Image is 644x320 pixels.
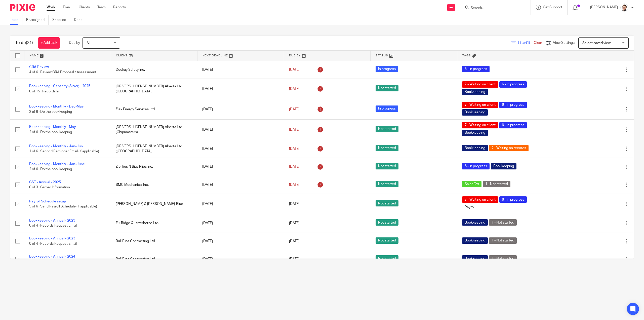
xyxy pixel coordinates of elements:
span: 1 of 6 · Second Reminder Email (if applicable) [29,150,99,153]
a: Reassigned [26,15,49,25]
a: + Add task [38,37,60,49]
img: Jayde%20Headshot.jpg [620,4,628,12]
a: Bookkeeping - Annual - 2023 [29,219,75,222]
a: Bookkeeping - Annual - 2024 [29,255,75,258]
td: [DATE] [197,140,284,158]
span: 2 of 6 · Do the bookkeeping [29,130,72,134]
td: [DRIVERS_LICENSE_NUMBER] Alberta Ltd. ([GEOGRAPHIC_DATA]) [111,140,197,158]
span: Bookkeeping [462,145,488,151]
a: Work [47,5,55,10]
td: [DRIVERS_LICENSE_NUMBER] Alberta Ltd. ([GEOGRAPHIC_DATA]) [111,79,197,99]
td: [PERSON_NAME] & [PERSON_NAME]-Blue [111,194,197,214]
span: Not started [376,126,398,132]
span: In progress [376,66,398,72]
span: 1 - Not started [489,219,517,226]
span: 0 of 15 · Records In [29,90,59,93]
span: [DATE] [289,183,300,187]
span: 6 - In progress [499,196,527,203]
span: 1 - Not started [489,237,517,244]
a: Snoozed [52,15,70,25]
span: Bookkeeping [462,130,488,136]
span: [DATE] [289,221,300,225]
td: Bull Pine Contracting Ltd [111,232,197,250]
span: Not started [376,85,398,91]
a: Bookkeeping - Annual - 2023 [29,237,75,240]
td: Bull Pine Contracting Ltd [111,250,197,268]
span: 6 - In progress [499,81,527,88]
span: Payroll [462,204,478,210]
span: Not started [376,145,398,151]
span: Bookkeeping [491,163,516,169]
span: 7 - Waiting on client [462,122,498,128]
td: SMC Mechanical Inc. [111,176,197,194]
span: (31) [26,41,33,45]
span: [DATE] [289,202,300,206]
span: All [87,41,90,45]
span: [DATE] [289,165,300,168]
a: Bookkeeping - Monthly - Dec-May [29,105,84,108]
td: [DATE] [197,176,284,194]
span: 7 - Waiting on client [462,102,498,108]
span: Not started [376,181,398,187]
span: Bookkeeping [462,237,488,244]
td: [DATE] [197,214,284,232]
span: Not started [376,255,398,262]
td: Zip Ties N Bias Plies Inc. [111,158,197,176]
span: 2 - Waiting on records [489,145,529,151]
span: 2 of 6 · Do the bookkeeping [29,168,72,171]
span: Bookkeeping [462,219,488,226]
a: Done [74,15,86,25]
span: Filter [518,41,534,45]
a: To do [10,15,22,25]
span: 7 - Waiting on client [462,196,498,203]
td: Flex Energy Services Ltd. [111,99,197,119]
td: [DRIVERS_LICENSE_NUMBER] Alberta Ltd. (Chipmasters) [111,119,197,140]
span: Bookkeeping [462,89,488,95]
a: CRA Review [29,65,49,69]
a: Bookkeeping - Monthly - Jan-Jun [29,145,83,148]
span: Tags [462,54,471,57]
span: Select saved view [582,41,611,45]
span: [DATE] [289,239,300,243]
span: (1) [526,41,530,45]
span: Sales Tax [462,181,481,187]
span: [DATE] [289,257,300,261]
a: GST - Annual - 2025 [29,181,61,184]
td: [DATE] [197,158,284,176]
span: 0 of 4 · Records Request Email [29,242,77,245]
td: [DATE] [197,99,284,119]
span: 6 - In progress [499,122,527,128]
td: [DATE] [197,250,284,268]
a: Clients [79,5,90,10]
span: [DATE] [289,87,300,91]
span: 4 of 6 · Review CRA Proposal / Assessment [29,70,96,74]
span: 6 - In progress [499,102,527,108]
a: Reports [113,5,126,10]
td: [DATE] [197,79,284,99]
a: Bookkeeping - Monthly - May [29,125,76,129]
td: [DATE] [197,61,284,79]
a: Clear [534,41,542,45]
span: 0 of 4 · Records Request Email [29,224,77,228]
input: Search [470,6,515,11]
td: [DATE] [197,194,284,214]
span: Not started [376,237,398,244]
span: [DATE] [289,108,300,111]
td: [DATE] [197,232,284,250]
span: 6 - In progress [462,163,490,169]
td: [DATE] [197,119,284,140]
a: Team [97,5,106,10]
td: Deekay Safety Inc. [111,61,197,79]
span: Not started [376,163,398,169]
a: Bookkeeping - Capacity (Silver) - 2025 [29,84,90,88]
td: Elk Ridge Quarterhorse Ltd. [111,214,197,232]
span: [DATE] [289,68,300,72]
span: 1 - Not started [489,255,517,262]
h1: To do [15,40,33,46]
span: View Settings [553,41,575,45]
p: [PERSON_NAME] [590,5,618,10]
span: 1 - Not started [483,181,510,187]
a: Email [63,5,71,10]
span: 0 of 3 · Gather Information [29,186,70,189]
img: Pixie [10,4,35,11]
